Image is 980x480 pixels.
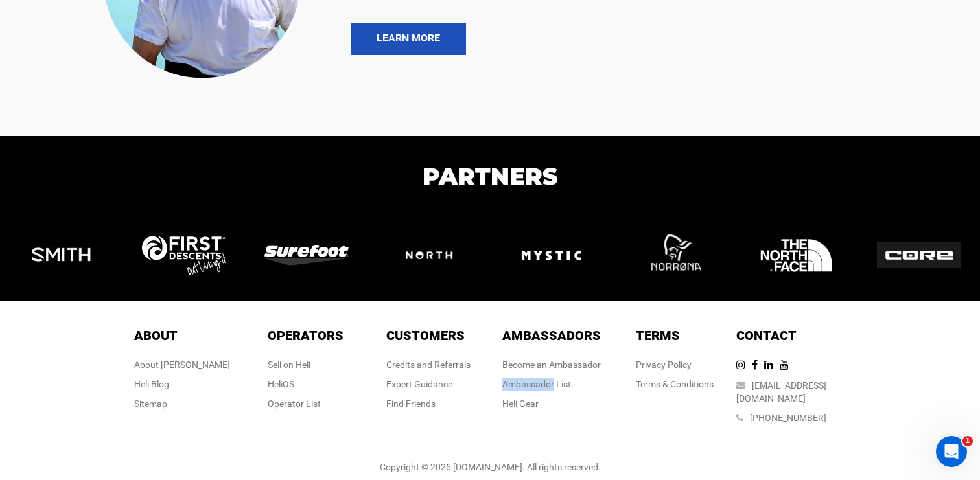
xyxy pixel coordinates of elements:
[134,379,169,389] a: Heli Blog
[636,379,714,389] a: Terms & Conditions
[502,378,601,391] div: Ambassador List
[268,358,344,371] div: Sell on Heli
[134,328,178,343] span: About
[386,379,452,389] a: Expert Guidance
[511,215,592,296] img: logo
[636,360,692,370] a: Privacy Policy
[750,413,826,423] a: [PHONE_NUMBER]
[264,245,349,266] img: logo
[386,397,471,410] div: Find Friends
[268,397,344,410] div: Operator List
[121,461,859,474] div: Copyright © 2025 [DOMAIN_NAME]. All rights reserved.
[633,215,714,296] img: logo
[736,380,826,404] a: [EMAIL_ADDRESS][DOMAIN_NAME]
[134,358,230,371] div: About [PERSON_NAME]
[387,233,471,277] img: logo
[962,436,973,446] span: 1
[351,23,466,55] a: LEARN MORE
[756,215,837,296] img: logo
[142,236,226,275] img: logo
[21,215,102,296] img: logo
[502,398,539,409] a: Heli Gear
[877,242,961,268] img: logo
[636,328,680,343] span: Terms
[502,360,601,370] a: Become an Ambassador
[502,328,601,343] span: Ambassadors
[268,379,294,389] a: HeliOS
[386,328,465,343] span: Customers
[736,328,797,343] span: Contact
[268,328,344,343] span: Operators
[386,360,471,370] a: Credits and Referrals
[134,397,230,410] div: Sitemap
[936,436,967,467] iframe: Intercom live chat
